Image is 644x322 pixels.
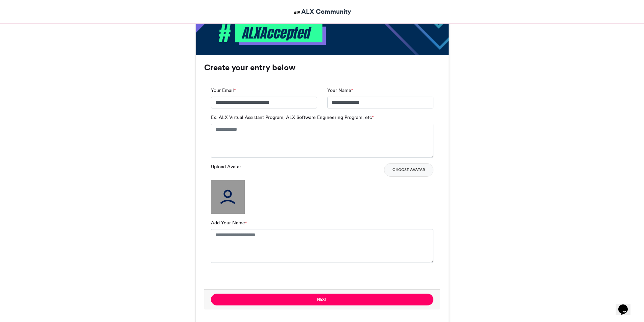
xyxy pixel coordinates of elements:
label: Your Name [327,87,353,94]
button: Choose Avatar [384,163,433,177]
label: Your Email [211,87,236,94]
button: Next [211,294,433,305]
label: Ex. ALX Virtual Assistant Program, ALX Software Engineering Program, etc [211,114,374,121]
label: Add Your Name [211,219,247,226]
img: ALX Community [293,8,301,17]
label: Upload Avatar [211,163,241,170]
iframe: chat widget [616,295,637,315]
h3: Create your entry below [204,64,440,72]
a: ALX Community [293,7,351,17]
img: user_filled.png [211,180,245,214]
